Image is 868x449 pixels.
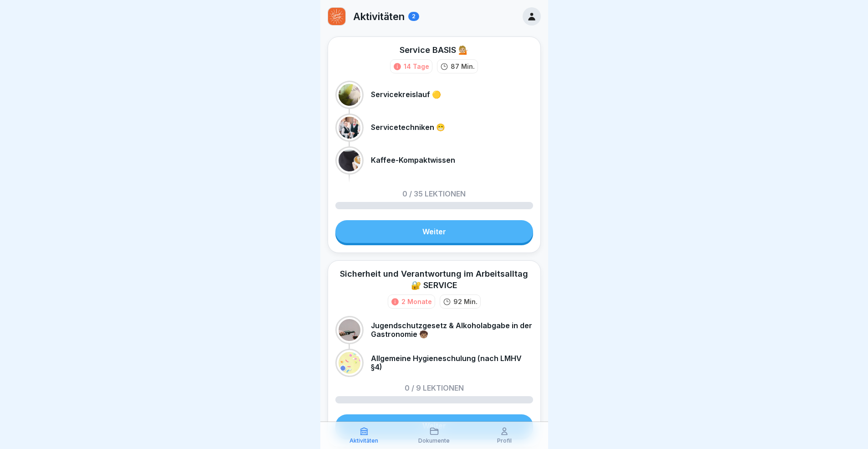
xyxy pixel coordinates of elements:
[371,90,441,99] p: Servicekreislauf 🟡
[371,321,533,339] p: Jugendschutzgesetz & Alkoholabgabe in der Gastronomie 🧒🏽
[335,220,533,243] a: Weiter
[335,414,533,437] a: Weiter
[497,438,512,444] p: Profil
[453,297,478,306] p: 92 Min.
[405,384,464,392] p: 0 / 9 Lektionen
[335,268,533,291] div: Sicherheit und Verantwortung im Arbeitsalltag 🔐 SERVICE
[371,354,533,372] p: Allgemeine Hygieneschulung (nach LMHV §4)
[349,438,378,444] p: Aktivitäten
[328,8,345,25] img: hyd4fwiyd0kscnnk0oqga2v1.png
[371,123,445,132] p: Servicetechniken 😁
[402,190,466,197] p: 0 / 35 Lektionen
[371,156,455,165] p: Kaffee-Kompaktwissen
[401,297,432,306] div: 2 Monate
[353,10,405,22] p: Aktivitäten
[418,438,450,444] p: Dokumente
[408,12,419,21] div: 2
[451,62,475,71] p: 87 Min.
[404,62,429,71] div: 14 Tage
[400,44,468,56] div: Service BASIS 💁🏼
